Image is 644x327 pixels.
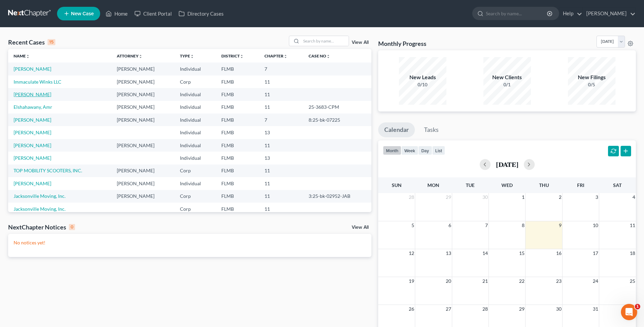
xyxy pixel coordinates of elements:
a: [PERSON_NAME] [14,130,51,135]
td: FLMB [216,139,259,152]
span: 8 [521,221,525,229]
a: Help [559,7,582,20]
span: 29 [445,193,452,201]
span: 28 [482,305,489,313]
td: FLMB [216,190,259,203]
td: FLMB [216,177,259,190]
td: Individual [174,152,216,164]
td: Corp [174,203,216,215]
td: 11 [259,139,303,152]
a: Elshahawany, Amr [14,104,52,110]
td: 11 [259,101,303,114]
div: Recent Cases [8,38,55,46]
iframe: Intercom live chat [621,304,637,320]
td: 11 [259,75,303,88]
a: [PERSON_NAME] [14,180,51,186]
span: 14 [482,249,489,257]
td: 11 [259,88,303,101]
button: week [401,146,418,155]
td: Corp [174,75,216,88]
a: Calendar [378,122,415,137]
div: 0/5 [568,81,615,88]
input: Search by name... [486,7,548,20]
a: View All [352,40,369,45]
h2: [DATE] [496,161,518,168]
a: [PERSON_NAME] [14,91,51,97]
div: 0/1 [483,81,531,88]
td: [PERSON_NAME] [111,88,174,101]
div: 0/10 [399,81,446,88]
a: Jacksonville Moving, Inc. [14,206,66,212]
td: Corp [174,165,216,177]
td: Individual [174,114,216,126]
span: 24 [592,277,599,285]
span: 16 [555,249,562,257]
span: 25 [629,277,636,285]
i: unfold_more [26,54,30,58]
button: day [418,146,432,155]
span: 28 [408,193,415,201]
a: [PERSON_NAME] [583,7,636,20]
td: [PERSON_NAME] [111,190,174,203]
span: 30 [482,193,489,201]
td: 7 [259,114,303,126]
td: FLMB [216,126,259,139]
span: Tue [466,182,475,188]
span: New Case [71,11,94,16]
span: 22 [518,277,525,285]
span: 18 [629,249,636,257]
a: Home [102,7,131,20]
div: 15 [48,39,55,45]
td: [PERSON_NAME] [111,63,174,75]
td: [PERSON_NAME] [111,75,174,88]
td: [PERSON_NAME] [111,165,174,177]
td: [PERSON_NAME] [111,114,174,126]
td: Individual [174,139,216,152]
td: 13 [259,152,303,164]
input: Search by name... [301,36,349,46]
span: 29 [518,305,525,313]
td: FLMB [216,114,259,126]
td: FLMB [216,165,259,177]
i: unfold_more [190,54,194,58]
a: Attorneyunfold_more [117,53,143,58]
span: Thu [539,182,549,188]
span: 1 [635,304,640,309]
div: New Leads [399,73,446,81]
a: Case Nounfold_more [309,53,330,58]
span: 23 [555,277,562,285]
td: Individual [174,126,216,139]
span: Fri [577,182,584,188]
div: NextChapter Notices [8,223,75,231]
span: 11 [629,221,636,229]
p: No notices yet! [14,239,366,246]
td: Individual [174,88,216,101]
span: 19 [408,277,415,285]
span: 5 [411,221,415,229]
span: 15 [518,249,525,257]
td: FLMB [216,63,259,75]
i: unfold_more [283,54,288,58]
span: 9 [558,221,562,229]
i: unfold_more [326,54,330,58]
a: Nameunfold_more [14,53,30,58]
a: View All [352,225,369,230]
a: Jacksonville Moving, Inc. [14,193,66,199]
td: Individual [174,63,216,75]
td: FLMB [216,203,259,215]
a: Tasks [418,122,445,137]
span: 20 [445,277,452,285]
td: Corp [174,190,216,203]
span: 10 [592,221,599,229]
h3: Monthly Progress [378,39,426,48]
span: 27 [445,305,452,313]
a: TOP MOBILITY SCOOTERS, INC. [14,168,82,173]
td: [PERSON_NAME] [111,177,174,190]
td: FLMB [216,101,259,114]
td: FLMB [216,75,259,88]
span: 3 [595,193,599,201]
td: [PERSON_NAME] [111,101,174,114]
span: 4 [632,193,636,201]
td: FLMB [216,88,259,101]
a: [PERSON_NAME] [14,117,51,123]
